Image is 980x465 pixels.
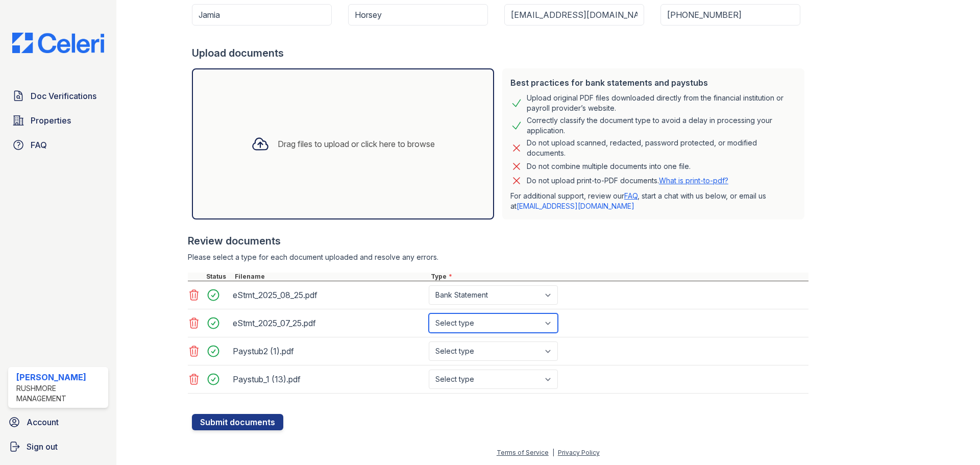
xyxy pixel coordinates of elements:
[233,343,425,359] div: Paystub2 (1).pdf
[8,135,108,155] a: FAQ
[527,138,796,158] div: Do not upload scanned, redacted, password protected, or modified documents.
[233,371,425,387] div: Paystub_1 (13).pdf
[31,114,71,127] span: Properties
[552,449,554,456] div: |
[497,449,549,456] a: Terms of Service
[233,315,425,331] div: eStmt_2025_07_25.pdf
[192,46,808,60] div: Upload documents
[27,416,59,428] span: Account
[204,273,233,281] div: Status
[4,436,112,457] a: Sign out
[4,412,112,432] a: Account
[510,77,796,89] div: Best practices for bank statements and paystubs
[659,176,728,185] a: What is print-to-pdf?
[16,371,104,383] div: [PERSON_NAME]
[31,90,96,102] span: Doc Verifications
[278,138,435,150] div: Drag files to upload or click here to browse
[517,202,634,210] a: [EMAIL_ADDRESS][DOMAIN_NAME]
[31,139,47,151] span: FAQ
[510,191,796,211] p: For additional support, review our , start a chat with us below, or email us at
[16,383,104,404] div: Rushmore Management
[188,252,808,262] div: Please select a type for each document uploaded and resolve any errors.
[527,93,796,113] div: Upload original PDF files downloaded directly from the financial institution or payroll provider’...
[233,273,429,281] div: Filename
[4,33,112,53] img: CE_Logo_Blue-a8612792a0a2168367f1c8372b55b34899dd931a85d93a1a3d3e32e68fde9ad4.png
[558,449,600,456] a: Privacy Policy
[192,414,283,430] button: Submit documents
[8,110,108,131] a: Properties
[429,273,808,281] div: Type
[527,160,691,173] div: Do not combine multiple documents into one file.
[233,287,425,303] div: eStmt_2025_08_25.pdf
[624,191,638,200] a: FAQ
[527,115,796,136] div: Correctly classify the document type to avoid a delay in processing your application.
[188,234,808,248] div: Review documents
[27,440,58,453] span: Sign out
[8,86,108,106] a: Doc Verifications
[527,176,728,186] p: Do not upload print-to-PDF documents.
